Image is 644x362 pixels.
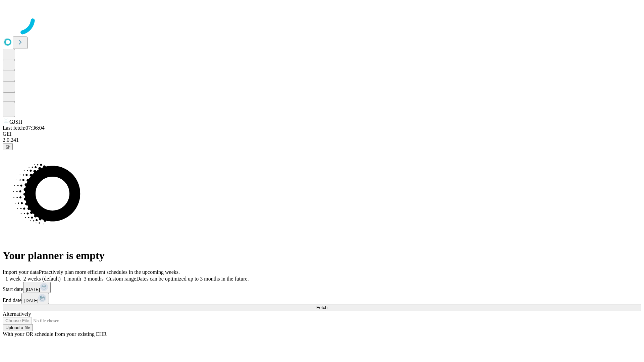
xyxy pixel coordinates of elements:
[3,331,107,337] span: With your OR schedule from your existing EHR
[26,287,40,292] span: [DATE]
[3,137,641,143] div: 2.0.241
[3,282,641,293] div: Start date
[63,276,81,282] span: 1 month
[3,311,31,317] span: Alternatively
[316,305,327,310] span: Fetch
[3,143,13,150] button: @
[3,304,641,311] button: Fetch
[3,269,39,275] span: Import your data
[3,249,641,262] h1: Your planner is empty
[5,144,10,149] span: @
[84,276,104,282] span: 3 months
[3,293,641,304] div: End date
[3,125,45,131] span: Last fetch: 07:36:04
[106,276,136,282] span: Custom range
[39,269,180,275] span: Proactively plan more efficient schedules in the upcoming weeks.
[3,131,641,137] div: GEI
[3,324,33,331] button: Upload a file
[9,119,22,125] span: GJSH
[24,298,38,303] span: [DATE]
[23,282,51,293] button: [DATE]
[23,276,61,282] span: 2 weeks (default)
[136,276,249,282] span: Dates can be optimized up to 3 months in the future.
[5,276,21,282] span: 1 week
[21,293,49,304] button: [DATE]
